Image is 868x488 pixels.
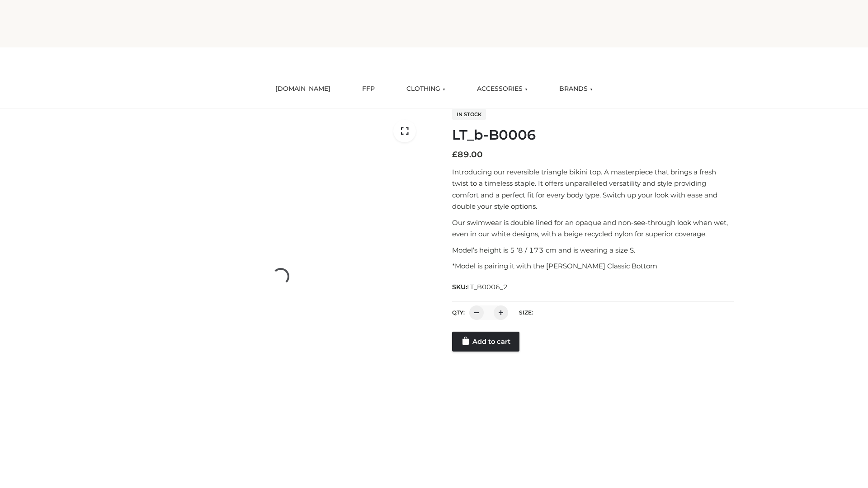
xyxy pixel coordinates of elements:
p: Introducing our reversible triangle bikini top. A masterpiece that brings a fresh twist to a time... [452,166,734,212]
a: CLOTHING [400,79,452,99]
label: QTY: [452,309,465,316]
h1: LT_b-B0006 [452,127,734,143]
p: Our swimwear is double lined for an opaque and non-see-through look when wet, even in our white d... [452,217,734,240]
a: Add to cart [452,332,519,352]
span: £ [452,150,458,160]
span: LT_B0006_2 [467,283,508,291]
span: In stock [452,109,486,120]
a: [DOMAIN_NAME] [269,79,337,99]
bdi: 89.00 [452,150,483,160]
p: Model’s height is 5 ‘8 / 173 cm and is wearing a size S. [452,244,734,256]
p: *Model is pairing it with the [PERSON_NAME] Classic Bottom [452,260,734,272]
span: SKU: [452,282,509,292]
a: ACCESSORIES [470,79,534,99]
label: Size: [519,309,533,316]
a: FFP [355,79,382,99]
a: BRANDS [552,79,599,99]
